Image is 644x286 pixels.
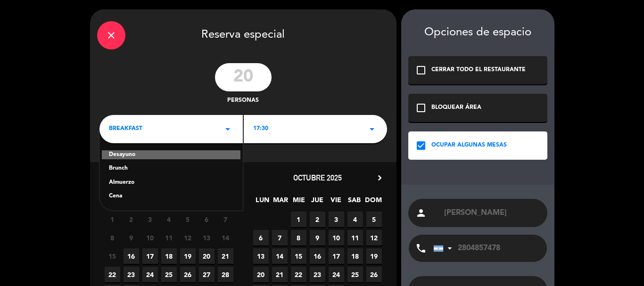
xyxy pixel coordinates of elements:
[124,212,139,227] span: 2
[105,248,120,264] span: 15
[293,173,342,182] span: octubre 2025
[142,248,158,264] span: 17
[105,212,120,227] span: 1
[180,230,196,245] span: 12
[180,267,196,282] span: 26
[415,207,427,219] i: person
[218,230,233,245] span: 14
[415,140,427,151] i: check_box
[273,195,289,210] span: MAR
[415,102,427,114] i: check_box_outline_blank
[375,173,385,183] i: chevron_right
[124,267,139,282] span: 23
[109,192,233,201] div: Cena
[329,212,344,227] span: 3
[310,248,325,264] span: 16
[272,267,288,282] span: 21
[253,230,269,245] span: 6
[291,195,307,210] span: MIE
[434,235,455,261] div: Argentina: +54
[408,26,547,40] div: Opciones de espacio
[180,248,196,264] span: 19
[142,212,158,227] span: 3
[310,212,325,227] span: 2
[218,212,233,227] span: 7
[431,103,481,113] div: BLOQUEAR ÁREA
[366,212,382,227] span: 5
[199,212,215,227] span: 6
[253,248,269,264] span: 13
[443,206,540,220] input: Nombre
[347,230,363,245] span: 11
[347,195,362,210] span: SAB
[109,164,233,173] div: Brunch
[109,178,233,188] div: Almuerzo
[105,267,120,282] span: 22
[310,230,325,245] span: 9
[218,248,233,264] span: 21
[199,248,215,264] span: 20
[255,195,270,210] span: LUN
[222,123,233,135] i: arrow_drop_down
[329,248,344,264] span: 17
[124,230,139,245] span: 9
[106,30,117,41] i: close
[272,248,288,264] span: 14
[433,235,537,262] input: Teléfono
[431,65,526,75] div: CERRAR TODO EL RESTAURANTE
[291,267,306,282] span: 22
[199,230,215,245] span: 13
[431,141,507,150] div: OCUPAR ALGUNAS MESAS
[415,243,427,254] i: phone
[366,123,378,135] i: arrow_drop_down
[253,124,268,134] span: 17:30
[109,124,142,134] span: BREAKFAST
[347,267,363,282] span: 25
[161,248,177,264] span: 18
[291,212,306,227] span: 1
[366,230,382,245] span: 12
[124,248,139,264] span: 16
[365,195,380,210] span: DOM
[161,212,177,227] span: 4
[310,267,325,282] span: 23
[161,267,177,282] span: 25
[347,248,363,264] span: 18
[142,267,158,282] span: 24
[253,267,269,282] span: 20
[199,267,215,282] span: 27
[291,248,306,264] span: 15
[90,9,396,58] div: Reserva especial
[366,267,382,282] span: 26
[102,150,240,160] div: Desayuno
[105,230,120,245] span: 8
[272,230,288,245] span: 7
[347,212,363,227] span: 4
[328,195,344,210] span: VIE
[215,63,272,91] input: 0
[310,195,325,210] span: JUE
[291,230,306,245] span: 8
[180,212,196,227] span: 5
[227,96,259,106] span: personas
[218,267,233,282] span: 28
[142,230,158,245] span: 10
[329,267,344,282] span: 24
[329,230,344,245] span: 10
[161,230,177,245] span: 11
[415,65,427,76] i: check_box_outline_blank
[366,248,382,264] span: 19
